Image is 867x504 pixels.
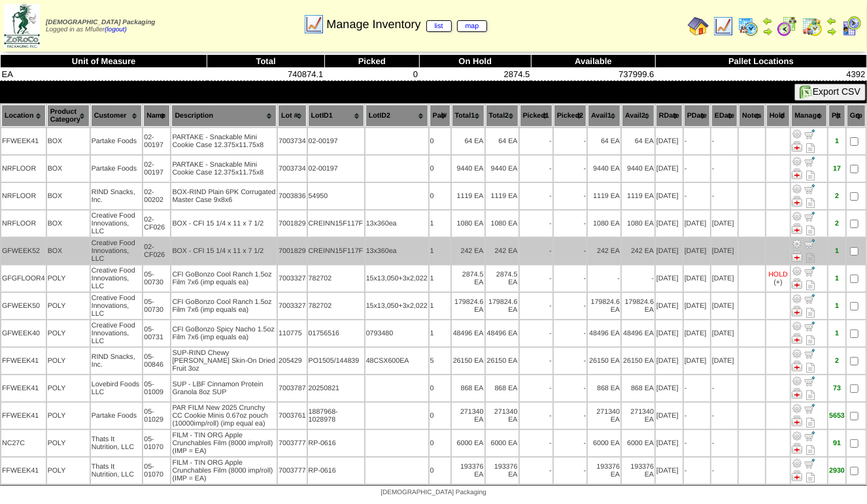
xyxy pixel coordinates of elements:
[278,265,307,292] td: 7003327
[792,471,802,481] img: Manage Hold
[792,376,802,386] img: Adjust
[804,129,815,139] img: Move
[806,198,815,208] i: Note
[308,238,364,264] td: CREINN15F117F
[792,141,802,152] img: Manage Hold
[554,293,586,319] td: -
[91,348,143,374] td: RIND Snacks, Inc.
[1,128,46,154] td: FFWEEK41
[430,265,450,292] td: 1
[105,26,127,33] a: (logout)
[326,18,487,31] span: Manage Inventory
[588,128,620,154] td: 64 EA
[656,375,683,401] td: [DATE]
[800,86,813,99] img: excel.gif
[554,265,586,292] td: -
[806,308,815,318] i: Note
[554,156,586,182] td: -
[171,238,277,264] td: BOX - CFI 15 1/4 x 11 x 7 1/2
[792,416,802,426] img: Manage Hold
[143,183,170,209] td: 02-00202
[278,238,307,264] td: 7001829
[91,293,143,319] td: Creative Food Innovations, LLC
[1,320,46,346] td: GFWEEK40
[792,443,802,454] img: Manage Hold
[1,210,46,237] td: NRFLOOR
[278,320,307,346] td: 110775
[766,105,790,127] th: Hold
[486,238,518,264] td: 242 EA
[171,183,277,209] td: BOX-RIND Plain 6PK Corrugated Master Case 9x8x6
[684,293,710,319] td: [DATE]
[452,105,484,127] th: Total1
[656,238,683,264] td: [DATE]
[1,265,46,292] td: GFGFLOOR4
[554,105,586,127] th: Picked2
[804,458,815,469] img: Move
[588,156,620,182] td: 9440 EA
[46,19,155,33] span: Logged in as Mfuller
[430,375,450,401] td: 0
[486,348,518,374] td: 26150 EA
[324,55,419,68] th: Picked
[792,266,802,277] img: Adjust
[792,278,802,289] img: Manage Hold
[684,105,710,127] th: PDate
[1,156,46,182] td: NRFLOOR
[622,128,654,154] td: 64 EA
[452,128,484,154] td: 64 EA
[792,211,802,222] img: Adjust
[792,251,802,261] img: Manage Hold
[804,403,815,414] img: Move
[656,293,683,319] td: [DATE]
[711,128,738,154] td: -
[1,238,46,264] td: GFWEEK52
[520,210,552,237] td: -
[171,348,277,374] td: SUP-RIND Chewy [PERSON_NAME] Skin-On Dried Fruit 3oz
[143,210,170,237] td: 02-CF026
[171,128,277,154] td: PARTAKE - Snackable Mini Cookie Case 12.375x11.75x8
[829,384,845,392] div: 73
[802,16,823,37] img: calendarinout.gif
[1,183,46,209] td: NRFLOOR
[520,128,552,154] td: -
[804,376,815,386] img: Move
[365,293,428,319] td: 15x13,050+3x2,022
[588,348,620,374] td: 26150 EA
[308,265,364,292] td: 782702
[171,403,277,429] td: PAR FILM New 2025 Crunchy CC Cookie Minis 0.67oz pouch (10000imp/roll) (imp equal ea)
[278,105,307,127] th: Lot #
[91,105,143,127] th: Customer
[430,156,450,182] td: 0
[520,265,552,292] td: -
[684,375,710,401] td: -
[47,265,90,292] td: POLY
[711,265,738,292] td: [DATE]
[520,238,552,264] td: -
[531,55,655,68] th: Available
[419,68,531,81] td: 2874.5
[430,105,450,127] th: Pal#
[46,19,155,26] span: [DEMOGRAPHIC_DATA] Packaging
[792,184,802,194] img: Adjust
[774,278,783,286] div: (+)
[806,171,815,180] i: Note
[554,320,586,346] td: -
[452,156,484,182] td: 9440 EA
[308,210,364,237] td: CREINN15F117F
[792,321,802,331] img: Adjust
[806,390,815,400] i: Note
[278,348,307,374] td: 205429
[278,375,307,401] td: 7003787
[792,403,802,414] img: Adjust
[143,128,170,154] td: 02-00197
[762,16,773,26] img: arrowleft.gif
[792,333,802,344] img: Manage Hold
[588,375,620,401] td: 868 EA
[792,129,802,139] img: Adjust
[486,183,518,209] td: 1119 EA
[430,210,450,237] td: 1
[829,165,845,173] div: 17
[308,375,364,401] td: 20250821
[520,320,552,346] td: -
